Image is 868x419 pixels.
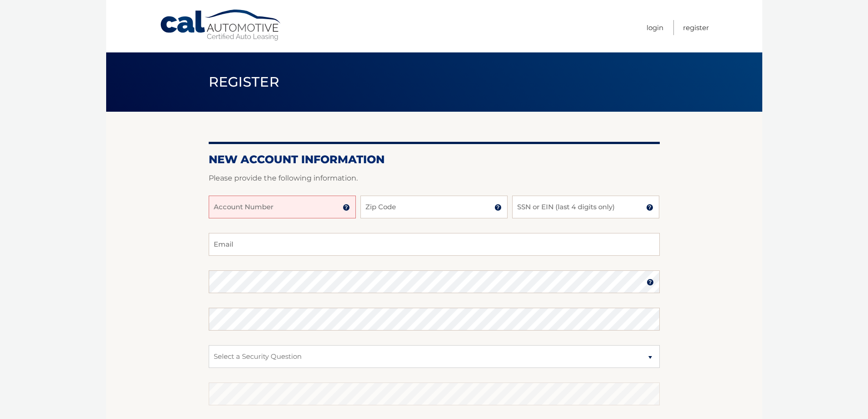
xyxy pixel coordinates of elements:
input: SSN or EIN (last 4 digits only) [512,196,659,218]
a: Login [647,20,663,35]
span: Register [209,73,280,90]
img: tooltip.svg [494,204,502,211]
a: Cal Automotive [159,9,282,41]
img: tooltip.svg [646,204,653,211]
p: Please provide the following information. [209,172,660,185]
h2: New Account Information [209,153,660,166]
input: Email [209,233,660,256]
img: tooltip.svg [343,204,350,211]
input: Account Number [209,196,356,218]
input: Zip Code [360,196,508,218]
a: Register [683,20,709,35]
img: tooltip.svg [647,279,654,286]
